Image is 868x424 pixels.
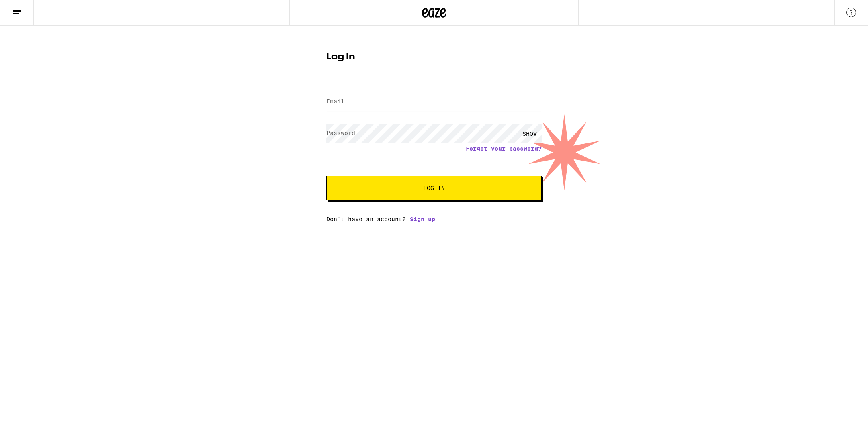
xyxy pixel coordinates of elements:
label: Email [326,98,344,104]
span: Log In [423,185,445,191]
h1: Log In [326,52,542,62]
input: Email [326,93,542,111]
button: Log In [326,176,542,200]
div: SHOW [518,124,542,143]
a: Forgot your password? [466,145,542,152]
label: Password [326,130,355,136]
a: Sign up [410,216,435,222]
div: Don't have an account? [326,216,542,222]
